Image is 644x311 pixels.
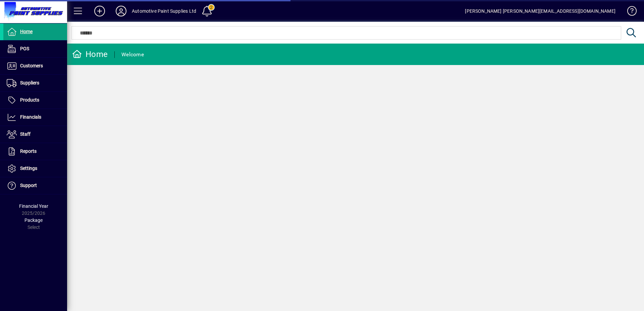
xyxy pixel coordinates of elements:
[20,183,37,188] span: Support
[20,148,37,154] span: Reports
[89,5,110,17] button: Add
[110,5,132,17] button: Profile
[3,160,67,177] a: Settings
[121,49,144,60] div: Welcome
[3,58,67,74] a: Customers
[3,126,67,143] a: Staff
[20,131,31,137] span: Staff
[3,75,67,91] a: Suppliers
[20,114,41,120] span: Financials
[132,6,196,16] div: Automotive Paint Supplies Ltd
[20,166,37,171] span: Settings
[622,1,636,23] a: Knowledge Base
[3,92,67,109] a: Products
[465,6,615,16] div: [PERSON_NAME] [PERSON_NAME][EMAIL_ADDRESS][DOMAIN_NAME]
[3,41,67,57] a: POS
[19,203,48,209] span: Financial Year
[20,63,43,68] span: Customers
[3,109,67,126] a: Financials
[24,217,43,223] span: Package
[20,29,33,34] span: Home
[20,97,39,103] span: Products
[3,143,67,160] a: Reports
[20,80,39,85] span: Suppliers
[20,46,29,51] span: POS
[72,49,108,60] div: Home
[3,177,67,194] a: Support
